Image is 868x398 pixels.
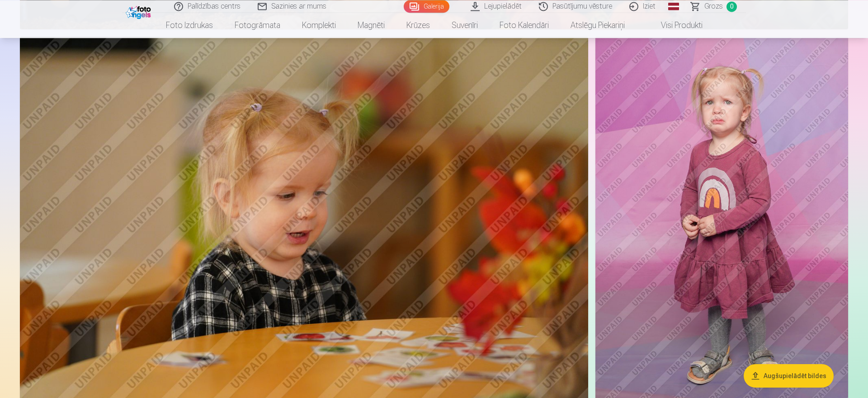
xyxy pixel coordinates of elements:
[224,13,291,38] a: Fotogrāmata
[726,1,737,12] span: 0
[126,4,153,19] img: /fa1
[155,13,224,38] a: Foto izdrukas
[560,13,636,38] a: Atslēgu piekariņi
[347,13,396,38] a: Magnēti
[704,1,723,12] span: Grozs
[396,13,441,38] a: Krūzes
[441,13,489,38] a: Suvenīri
[744,364,834,387] button: Augšupielādēt bildes
[489,13,560,38] a: Foto kalendāri
[291,13,347,38] a: Komplekti
[636,13,713,38] a: Visi produkti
